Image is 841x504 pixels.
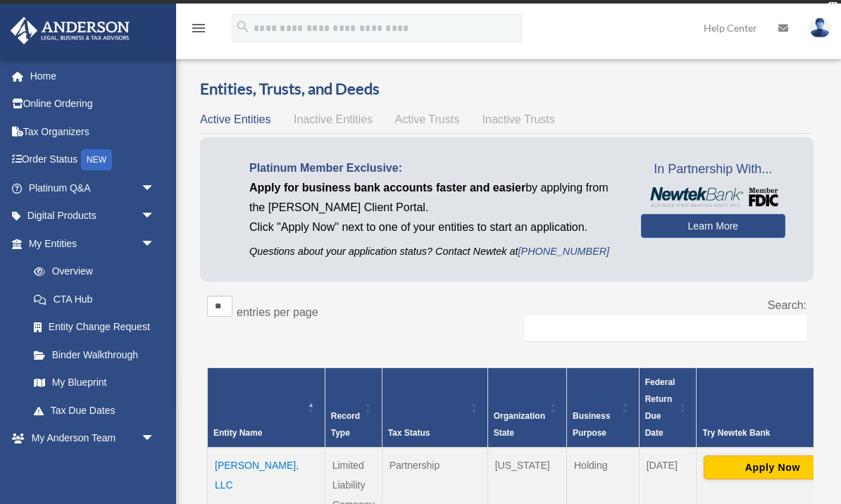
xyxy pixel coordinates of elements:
[81,149,112,170] div: NEW
[237,306,318,318] label: entries per page
[325,367,382,448] th: Record Type: Activate to sort
[645,377,675,438] span: Federal Return Due Date
[20,396,169,424] a: Tax Due Dates
[487,367,566,448] th: Organization State: Activate to sort
[704,455,841,479] button: Apply Now
[6,17,134,44] img: Anderson Advisors Platinum Portal
[566,367,639,448] th: Business Purpose: Activate to sort
[10,118,176,146] a: Tax Organizers
[10,202,176,230] a: Digital Productsarrow_drop_down
[249,158,620,178] p: Platinum Member Exclusive:
[10,229,169,258] a: My Entitiesarrow_drop_down
[200,78,814,100] h3: Entities, Trusts, and Deeds
[208,367,325,448] th: Entity Name: Activate to invert sorting
[141,229,169,258] span: arrow_drop_down
[200,113,270,125] span: Active Entities
[249,178,620,218] p: by applying from the [PERSON_NAME] Client Portal.
[141,174,169,203] span: arrow_drop_down
[494,411,545,438] span: Organization State
[10,424,176,453] a: My Anderson Teamarrow_drop_down
[213,428,262,438] span: Entity Name
[641,158,785,181] span: In Partnership With...
[648,187,778,206] img: NewtekBankLogoSM.png
[639,367,697,448] th: Federal Return Due Date: Activate to sort
[10,62,176,90] a: Home
[10,174,176,202] a: Platinum Q&Aarrow_drop_down
[828,2,837,11] div: close
[809,18,830,38] img: User Pic
[388,428,430,438] span: Tax Status
[10,90,176,118] a: Online Ordering
[702,424,827,441] div: Try Newtek Bank
[331,411,360,438] span: Record Type
[20,285,169,313] a: CTA Hub
[518,246,610,257] a: [PHONE_NUMBER]
[190,25,207,37] a: menu
[141,424,169,453] span: arrow_drop_down
[249,243,620,260] p: Questions about your application status? Contact Newtek at
[294,113,373,125] span: Inactive Entities
[190,20,207,37] i: menu
[20,341,169,369] a: Binder Walkthrough
[482,113,555,125] span: Inactive Trusts
[10,146,176,175] a: Order StatusNEW
[20,258,162,286] a: Overview
[249,182,525,194] span: Apply for business bank accounts faster and easier
[20,369,169,397] a: My Blueprint
[141,452,169,481] span: arrow_drop_down
[395,113,460,125] span: Active Trusts
[20,313,169,341] a: Entity Change Request
[382,367,487,448] th: Tax Status: Activate to sort
[235,19,251,34] i: search
[573,411,610,438] span: Business Purpose
[249,218,620,237] p: Click "Apply Now" next to one of your entities to start an application.
[141,202,169,231] span: arrow_drop_down
[641,214,785,238] a: Learn More
[10,452,176,480] a: My Documentsarrow_drop_down
[768,299,806,311] label: Search:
